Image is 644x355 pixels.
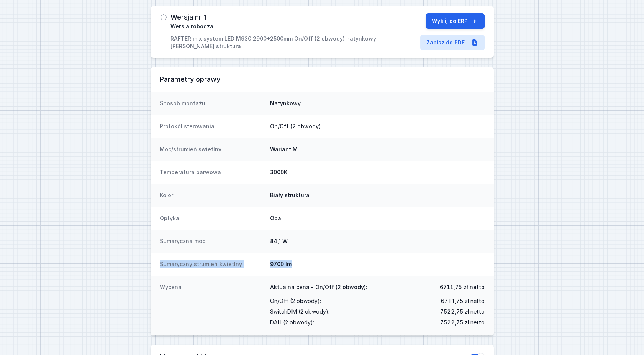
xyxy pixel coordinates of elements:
span: 7522,75 zł netto [440,317,485,328]
h3: Wersja nr 1 [170,13,206,21]
dd: 9700 lm [270,260,485,268]
img: draft.svg [160,13,167,21]
dt: Sumaryczny strumień świetlny [160,260,264,268]
dt: Moc/strumień świetlny [160,146,264,153]
dt: Sposób montażu [160,100,264,107]
dd: On/Off (2 obwody) [270,123,485,130]
span: Aktualna cena - On/Off (2 obwody): [270,283,367,291]
dd: 3000K [270,169,485,176]
span: 6711,75 zł netto [441,296,485,306]
dd: Opal [270,214,485,222]
h3: Parametry oprawy [160,75,485,84]
a: Zapisz do PDF [420,35,485,50]
dt: Wycena [160,283,264,328]
span: 7522,75 zł netto [440,306,485,317]
span: SwitchDIM (2 obwody) : [270,306,329,317]
dd: Wariant M [270,146,485,153]
span: On/Off (2 obwody) : [270,296,321,306]
dd: Biały struktura [270,191,485,199]
button: Wyślij do ERP [426,13,485,29]
span: 6711,75 zł netto [440,283,485,291]
span: DALI (2 obwody) : [270,317,314,328]
dt: Protokół sterowania [160,123,264,130]
dt: Sumaryczna moc [160,237,264,245]
span: Wersja robocza [170,23,213,30]
p: RAFTER mix system LED M930 2900+2500mm On/Off (2 obwody) natynkowy [PERSON_NAME] struktura [170,35,376,50]
dt: Temperatura barwowa [160,169,264,176]
dt: Kolor [160,191,264,199]
dt: Optyka [160,214,264,222]
dd: Natynkowy [270,100,485,107]
dd: 84,1 W [270,237,485,245]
